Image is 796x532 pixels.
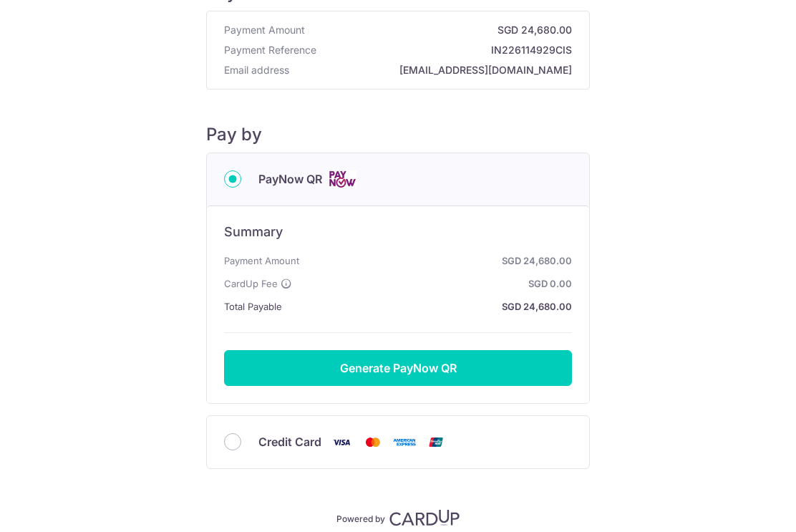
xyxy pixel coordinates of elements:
button: Generate PayNow QR [224,350,572,386]
strong: SGD 0.00 [298,275,572,292]
span: Payment Amount [224,252,299,269]
p: Powered by [336,511,385,525]
span: CardUp Fee [224,275,278,292]
div: Credit Card Visa Mastercard American Express Union Pay [224,433,572,451]
img: CardUp [389,509,460,526]
span: Payment Amount [224,23,305,37]
strong: IN226114929CIS [322,43,572,57]
img: American Express [390,433,419,451]
img: Union Pay [422,433,450,451]
div: PayNow QR Cards logo [224,170,572,188]
span: Credit Card [258,433,321,450]
img: Visa [327,433,356,451]
img: Mastercard [359,433,387,451]
strong: SGD 24,680.00 [311,23,572,37]
span: Email address [224,63,289,77]
strong: [EMAIL_ADDRESS][DOMAIN_NAME] [295,63,572,77]
span: Total Payable [224,298,282,315]
h5: Pay by [206,124,590,145]
span: PayNow QR [258,170,322,188]
h6: Summary [224,223,572,241]
strong: SGD 24,680.00 [305,252,572,269]
span: Payment Reference [224,43,316,57]
strong: SGD 24,680.00 [288,298,572,315]
img: Cards logo [328,170,356,188]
